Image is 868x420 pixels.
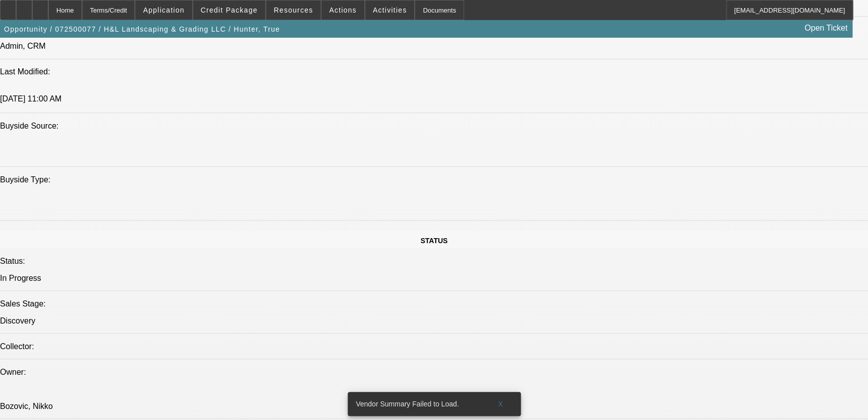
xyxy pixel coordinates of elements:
[266,1,321,20] button: Resources
[4,25,280,33] span: Opportunity / 072500077 / H&L Landscaping & Grading LLC / Hunter, True
[201,6,258,14] span: Credit Package
[329,6,357,14] span: Actions
[348,392,485,416] div: Vendor Summary Failed to Load.
[421,236,448,244] span: STATUS
[485,395,517,413] button: X
[498,400,503,408] span: X
[143,6,184,14] span: Application
[274,6,313,14] span: Resources
[373,6,407,14] span: Activities
[135,1,192,20] button: Application
[322,1,364,20] button: Actions
[801,20,851,37] a: Open Ticket
[193,1,265,20] button: Credit Package
[365,1,415,20] button: Activities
